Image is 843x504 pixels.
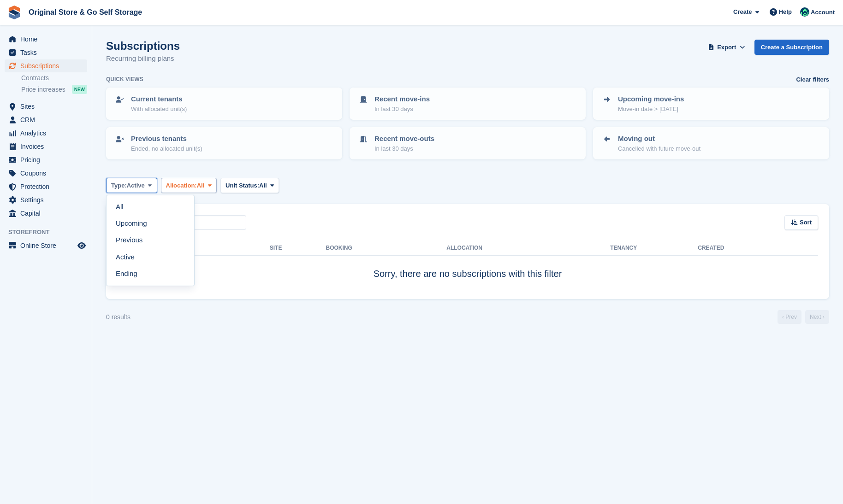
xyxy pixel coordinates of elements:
span: Coupons [20,167,76,180]
a: Preview store [76,240,87,251]
p: Recent move-outs [374,134,434,144]
th: Allocation [446,241,610,256]
span: Capital [20,207,76,220]
a: menu [5,153,87,166]
a: Previous [778,310,801,324]
p: Cancelled with future move-out [618,144,701,153]
span: Sort [800,218,812,227]
a: menu [5,207,87,220]
a: Moving out Cancelled with future move-out [594,128,828,158]
a: menu [5,193,87,206]
span: Analytics [20,127,76,140]
span: Subscriptions [20,59,76,72]
span: CRM [20,113,76,126]
a: menu [5,180,87,193]
button: Type: Active [106,178,157,193]
th: Site [270,241,326,256]
span: Active [127,181,145,190]
button: Unit Status: All [220,178,279,193]
h1: Subscriptions [106,40,180,52]
a: All [110,199,190,216]
p: With allocated unit(s) [131,105,187,114]
a: Active [110,249,190,265]
div: 0 results [106,312,131,322]
th: Tenancy [610,241,642,256]
span: Protection [20,180,76,193]
span: Settings [20,193,76,206]
span: Account [811,8,835,17]
span: Sites [20,100,76,113]
span: Unit Status: [226,181,259,190]
a: menu [5,46,87,59]
a: Contracts [21,74,87,82]
span: Allocation: [166,181,197,190]
a: menu [5,140,87,153]
a: Previous [110,232,190,249]
nav: Page [776,310,831,324]
span: Online Store [20,239,76,252]
th: Created [698,241,818,256]
p: Moving out [618,134,701,144]
a: menu [5,239,87,252]
p: Upcoming move-ins [618,94,684,105]
button: Export [706,40,747,55]
a: menu [5,167,87,180]
span: Pricing [20,153,76,166]
img: stora-icon-8386f47178a22dfd0bd8f6a31ec36ba5ce8667c1dd55bd0f319d3a0aa187defe.svg [7,6,21,19]
a: Recent move-outs In last 30 days [350,128,585,158]
p: Ended, no allocated unit(s) [131,144,202,153]
p: In last 30 days [374,105,430,114]
span: Sorry, there are no subscriptions with this filter [374,269,562,279]
a: Create a Subscription [754,40,829,55]
p: Move-in date > [DATE] [618,105,684,114]
a: Clear filters [796,75,829,84]
img: Adeel Hussain [800,7,809,17]
a: Ending [110,265,190,282]
a: menu [5,59,87,72]
a: Upcoming [110,216,190,232]
a: Price increases NEW [21,84,87,94]
a: Original Store & Go Self Storage [25,5,146,20]
span: Create [733,7,752,17]
span: Storefront [8,228,92,237]
a: menu [5,100,87,113]
button: Allocation: All [161,178,217,193]
p: In last 30 days [374,144,434,153]
p: Recurring billing plans [106,53,180,64]
a: menu [5,127,87,140]
th: Booking [326,241,446,256]
p: Current tenants [131,94,187,105]
a: Current tenants With allocated unit(s) [107,88,341,119]
span: Invoices [20,140,76,153]
a: menu [5,33,87,46]
a: Upcoming move-ins Move-in date > [DATE] [594,88,828,119]
span: All [259,181,267,190]
div: NEW [72,85,87,94]
span: Export [717,43,736,52]
span: Home [20,33,76,46]
a: Next [805,310,829,324]
span: Price increases [21,85,65,94]
span: Type: [111,181,127,190]
span: All [197,181,205,190]
span: Help [779,7,792,17]
span: Tasks [20,46,76,59]
h6: Quick views [106,75,143,83]
p: Recent move-ins [374,94,430,105]
a: Previous tenants Ended, no allocated unit(s) [107,128,341,158]
a: menu [5,113,87,126]
p: Previous tenants [131,134,202,144]
a: Recent move-ins In last 30 days [350,88,585,119]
